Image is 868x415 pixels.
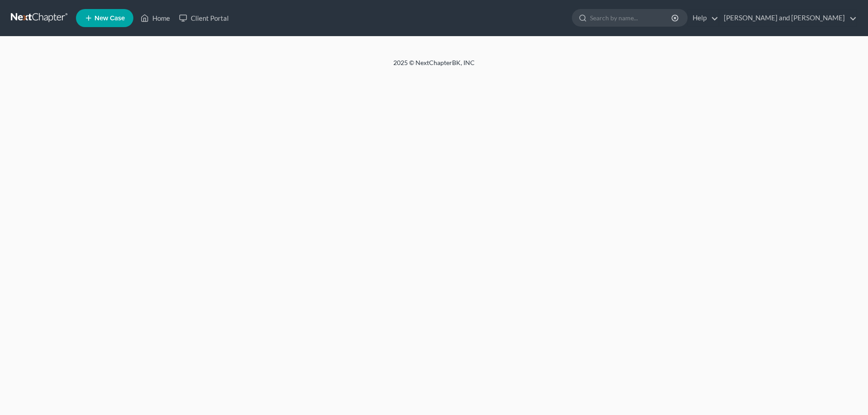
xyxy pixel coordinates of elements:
div: 2025 © NextChapterBK, INC [176,58,692,75]
input: Search by name... [590,9,673,26]
a: Client Portal [175,10,233,26]
span: New Case [94,15,125,22]
a: Home [136,10,175,26]
a: [PERSON_NAME] and [PERSON_NAME] [719,10,857,26]
a: Help [688,10,718,26]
